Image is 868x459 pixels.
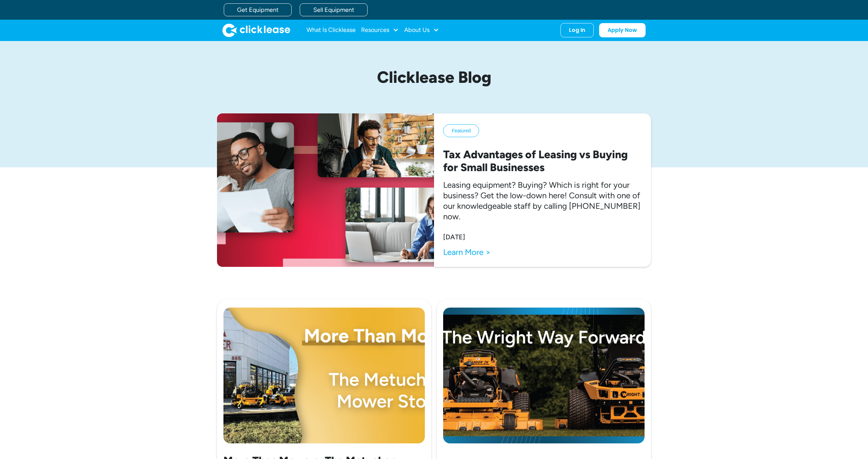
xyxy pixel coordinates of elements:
div: Log In [569,27,585,34]
a: Sell Equipment [300,3,368,16]
a: What Is Clicklease [307,23,356,37]
a: Get Equipment [224,3,292,16]
a: Apply Now [599,23,646,37]
h1: Clicklease Blog [275,68,593,86]
p: Leasing equipment? Buying? Which is right for your business? Get the low-down here! Consult with ... [443,180,642,222]
a: Learn More > [443,247,491,257]
h2: Tax Advantages of Leasing vs Buying for Small Businesses [443,148,642,174]
div: [DATE] [443,233,465,241]
div: Featured [452,127,471,134]
img: Clicklease logo [222,23,290,37]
